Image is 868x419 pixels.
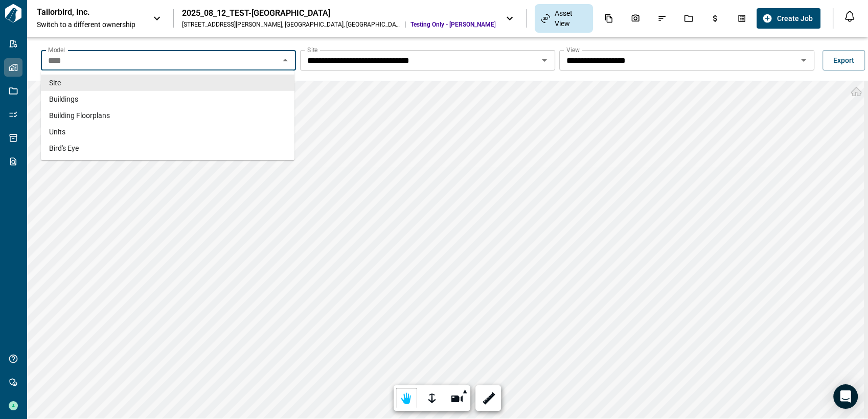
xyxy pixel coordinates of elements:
[704,10,726,27] div: Budgets
[833,55,854,65] span: Export
[776,13,812,24] span: Create Job
[49,127,65,137] span: Units
[182,20,401,29] div: [STREET_ADDRESS][PERSON_NAME] , [GEOGRAPHIC_DATA] , [GEOGRAPHIC_DATA]
[37,7,129,17] p: Tailorbird, Inc.
[651,10,673,27] div: Issues & Info
[731,10,752,27] div: Takeoff Center
[410,20,495,29] span: Testing Only - [PERSON_NAME]
[49,94,78,104] span: Buildings
[307,45,317,54] label: Site
[678,10,699,27] div: Jobs
[535,4,592,33] div: Asset View
[49,78,61,88] span: Site
[841,8,858,25] button: Open notification feed
[48,45,65,54] label: Model
[554,8,586,29] span: Asset View
[833,384,858,409] div: Open Intercom Messenger
[278,53,292,67] button: Close
[796,53,811,67] button: Open
[598,10,620,27] div: Documents
[625,10,646,27] div: Photos
[182,8,495,18] div: 2025_08_12_TEST-[GEOGRAPHIC_DATA]
[37,19,143,30] span: Switch to a different ownership
[49,110,110,121] span: Building Floorplans
[49,143,79,153] span: Bird's Eye
[757,8,820,29] button: Create Job
[566,45,580,54] label: View
[537,53,552,67] button: Open
[823,50,865,71] button: Export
